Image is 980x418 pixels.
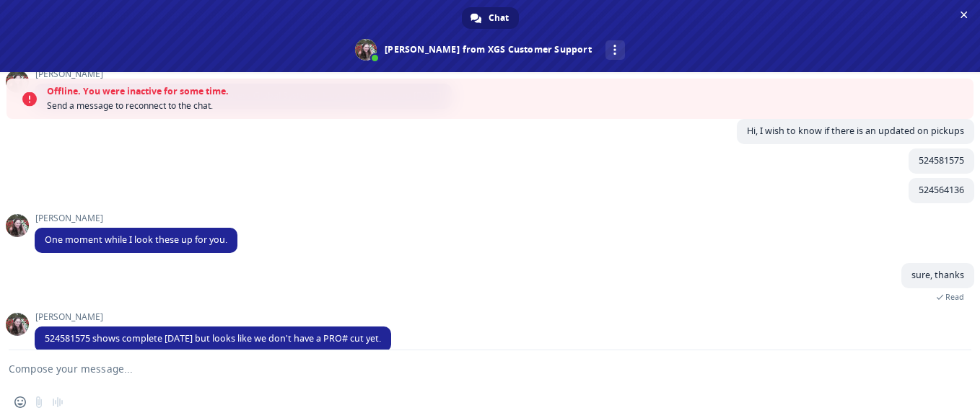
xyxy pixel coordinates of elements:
[945,292,964,302] span: Read
[47,84,966,99] span: Offline. You were inactive for some time.
[919,184,964,196] span: 524564136
[956,7,971,22] span: Close chat
[45,234,227,246] span: One moment while I look these up for you.
[9,350,937,386] textarea: Compose your message...
[919,154,964,166] span: 524581575
[14,396,26,408] span: Insert an emoji
[35,312,391,322] span: [PERSON_NAME]
[911,269,964,281] span: sure, thanks
[47,99,966,113] span: Send a message to reconnect to the chat.
[747,125,964,137] span: Hi, I wish to know if there is an updated on pickups
[45,332,381,344] span: 524581575 shows complete [DATE] but looks like we don't have a PRO# cut yet.
[35,213,237,223] span: [PERSON_NAME]
[489,7,509,29] span: Chat
[462,7,519,29] a: Chat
